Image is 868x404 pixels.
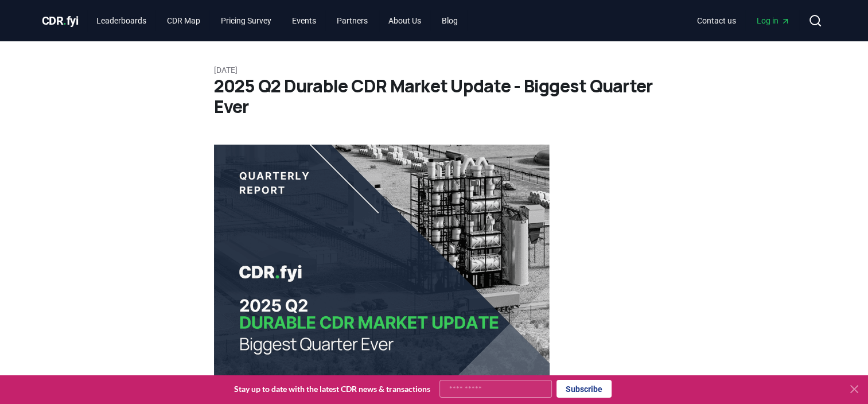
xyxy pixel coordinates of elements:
img: blog post image [214,145,550,397]
span: . [63,14,67,28]
a: Log in [748,10,799,31]
a: About Us [379,10,430,31]
a: Blog [433,10,467,31]
h1: 2025 Q2 Durable CDR Market Update - Biggest Quarter Ever [214,76,655,117]
nav: Main [87,10,467,31]
a: Events [283,10,325,31]
a: Pricing Survey [212,10,281,31]
a: CDR.fyi [42,13,79,29]
p: [DATE] [214,64,655,76]
a: Partners [328,10,377,31]
span: Log in [757,15,790,26]
a: Leaderboards [87,10,155,31]
a: Contact us [688,10,745,31]
a: CDR Map [158,10,209,31]
nav: Main [688,10,799,31]
span: CDR fyi [42,14,79,28]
